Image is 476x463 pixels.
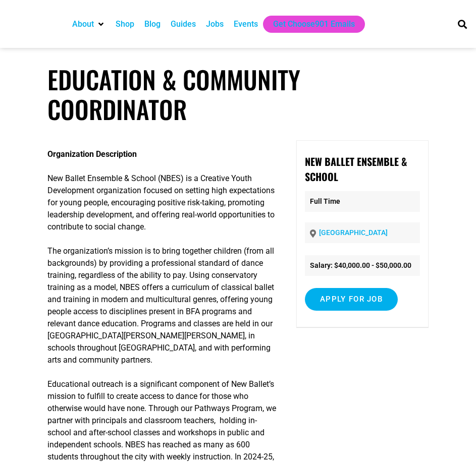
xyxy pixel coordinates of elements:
p: The organization’s mission is to bring together children (from all backgrounds) by providing a pr... [47,245,277,366]
li: Salary: $40,000.00 - $50,000.00 [305,255,420,276]
div: About [67,16,111,33]
a: [GEOGRAPHIC_DATA] [319,228,388,237]
a: Events [234,18,258,30]
strong: New Ballet Ensemble & School [305,154,407,184]
h1: Education & Community Coordinator [47,65,428,124]
a: Jobs [206,18,224,30]
a: Guides [171,18,196,30]
p: New Ballet Ensemble & School (NBES) is a Creative Youth Development organization focused on setti... [47,172,277,233]
a: Blog [144,18,161,30]
strong: Organization Description [47,149,137,159]
div: Search [454,16,471,32]
nav: Main nav [67,16,444,33]
input: Apply for job [305,288,398,311]
p: Full Time [305,191,420,212]
a: About [72,18,94,30]
a: Get Choose901 Emails [273,18,355,30]
a: Shop [116,18,134,30]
